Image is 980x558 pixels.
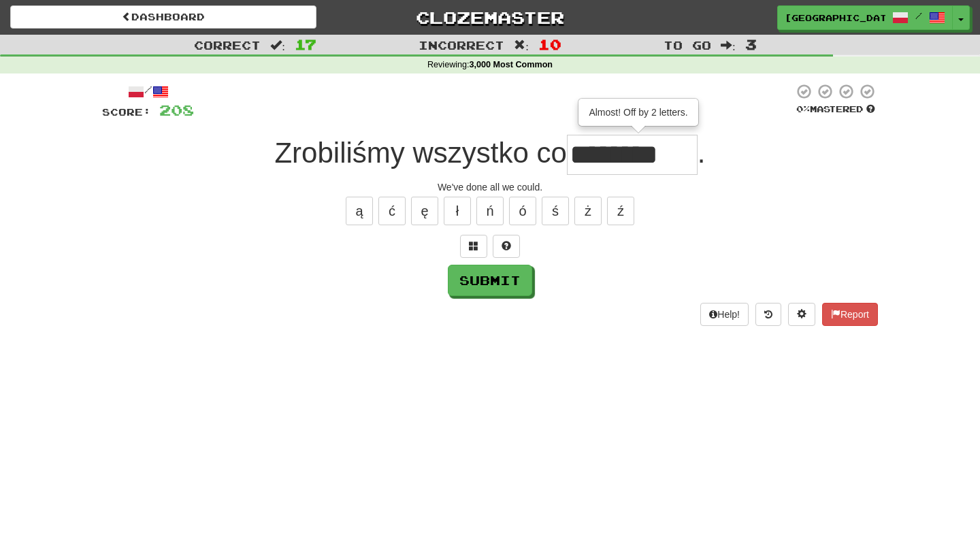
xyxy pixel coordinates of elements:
[270,39,285,51] span: :
[346,197,373,225] button: ą
[796,103,810,114] span: 0 %
[574,197,602,225] button: ż
[444,197,471,225] button: ł
[514,39,529,51] span: :
[102,83,194,100] div: /
[378,197,406,225] button: ć
[607,197,634,225] button: ź
[538,36,561,52] span: 10
[337,5,643,29] a: Clozemaster
[10,5,316,29] a: Dashboard
[785,12,885,24] span: [GEOGRAPHIC_DATA]
[721,39,736,51] span: :
[448,265,532,296] button: Submit
[822,303,878,326] button: Report
[509,197,536,225] button: ó
[700,303,749,326] button: Help!
[159,101,194,118] span: 208
[274,137,566,169] span: Zrobiliśmy wszystko co
[476,197,504,225] button: ń
[194,38,261,52] span: Correct
[411,197,438,225] button: ę
[664,38,711,52] span: To go
[295,36,316,52] span: 17
[915,11,922,20] span: /
[698,137,706,169] span: .
[419,38,504,52] span: Incorrect
[542,197,569,225] button: ś
[589,107,687,118] span: Almost! Off by 2 letters.
[102,180,878,194] div: We've done all we could.
[460,235,487,258] button: Switch sentence to multiple choice alt+p
[777,5,953,30] a: [GEOGRAPHIC_DATA] /
[755,303,781,326] button: Round history (alt+y)
[470,60,553,69] strong: 3,000 Most Common
[102,106,151,118] span: Score:
[745,36,757,52] span: 3
[794,103,878,116] div: Mastered
[493,235,520,258] button: Single letter hint - you only get 1 per sentence and score half the points! alt+h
